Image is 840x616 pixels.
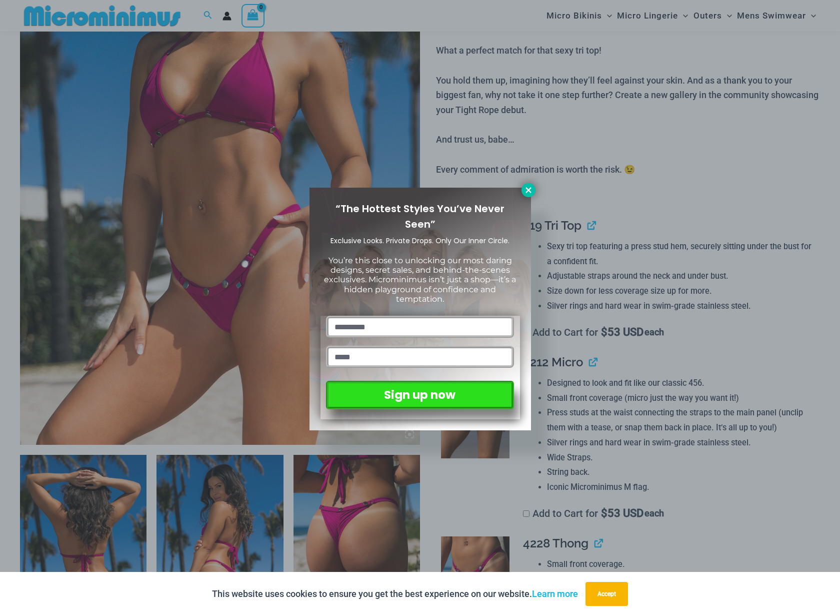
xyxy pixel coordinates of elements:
[521,183,535,197] button: Close
[585,582,628,606] button: Accept
[532,588,578,599] a: Learn more
[324,256,516,304] span: You’re this close to unlocking our most daring designs, secret sales, and behind-the-scenes exclu...
[335,202,504,231] span: “The Hottest Styles You’ve Never Seen”
[330,236,509,246] span: Exclusive Looks. Private Drops. Only Our Inner Circle.
[212,586,578,601] p: This website uses cookies to ensure you get the best experience on our website.
[326,381,513,409] button: Sign up now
